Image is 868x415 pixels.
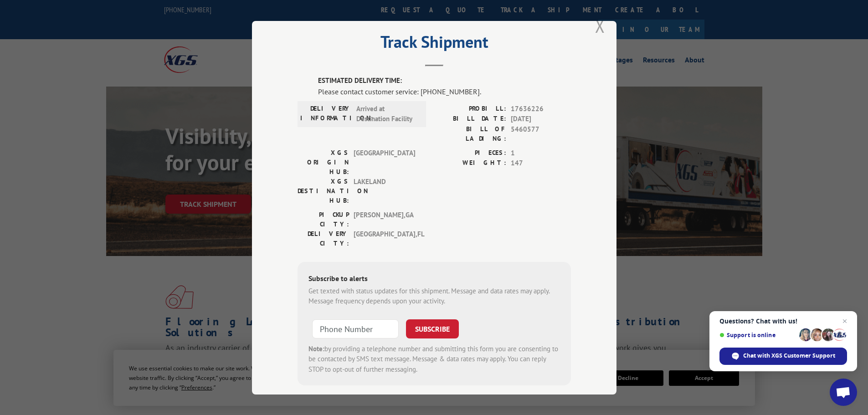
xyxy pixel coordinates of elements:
[298,36,571,53] h2: Track Shipment
[511,148,571,158] span: 1
[434,114,506,124] label: BILL DATE:
[308,344,324,353] strong: Note:
[354,148,415,176] span: [GEOGRAPHIC_DATA]
[298,176,349,205] label: XGS DESTINATION HUB:
[595,14,605,38] button: Close modal
[312,319,399,338] input: Phone Number
[434,158,506,169] label: WEIGHT:
[511,114,571,124] span: [DATE]
[434,124,506,143] label: BILL OF LADING:
[511,124,571,143] span: 5460577
[308,343,560,374] div: by providing a telephone number and submitting this form you are consenting to be contacted by SM...
[318,76,571,86] label: ESTIMATED DELIVERY TIME:
[719,318,847,325] span: Questions? Chat with us!
[354,210,415,229] span: [PERSON_NAME] , GA
[308,286,560,306] div: Get texted with status updates for this shipment. Message and data rates may apply. Message frequ...
[839,316,850,327] span: Close chat
[406,319,459,338] button: SUBSCRIBE
[719,332,796,338] span: Support is online
[511,158,571,169] span: 147
[743,352,835,360] span: Chat with XGS Customer Support
[354,176,415,205] span: LAKELAND
[511,103,571,114] span: 17636226
[308,272,560,286] div: Subscribe to alerts
[356,103,418,124] span: Arrived at Destination Facility
[434,103,506,114] label: PROBILL:
[318,86,571,97] div: Please contact customer service: [PHONE_NUMBER].
[719,348,847,365] div: Chat with XGS Customer Support
[298,148,349,176] label: XGS ORIGIN HUB:
[298,229,349,248] label: DELIVERY CITY:
[434,148,506,158] label: PIECES:
[354,229,415,248] span: [GEOGRAPHIC_DATA] , FL
[300,103,352,124] label: DELIVERY INFORMATION:
[830,379,857,406] div: Open chat
[298,210,349,229] label: PICKUP CITY:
